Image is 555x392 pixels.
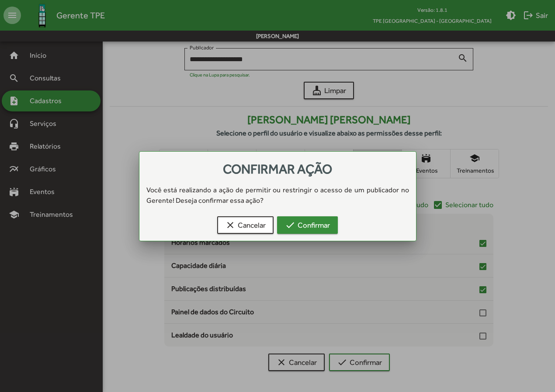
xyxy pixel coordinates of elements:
button: Cancelar [217,216,274,234]
span: Cancelar [225,217,266,233]
mat-icon: clear [225,220,236,230]
mat-icon: check [285,220,295,230]
span: Confirmar ação [223,161,332,177]
span: Confirmar [285,217,330,233]
button: Confirmar [277,216,338,234]
div: Você está realizando a ação de permitir ou restringir o acesso de um publicador no Gerente! Desej... [139,185,416,206]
